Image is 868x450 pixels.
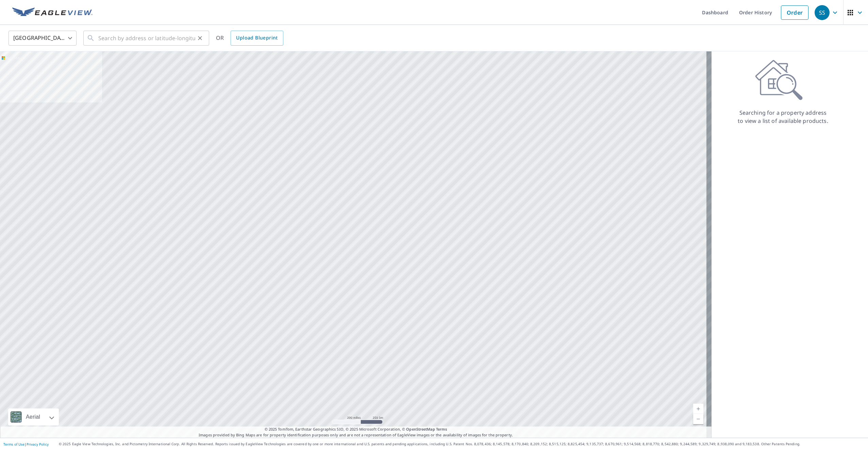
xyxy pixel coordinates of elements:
div: Aerial [24,408,42,425]
button: Clear [195,33,205,43]
a: Current Level 5, Zoom In [693,404,703,414]
span: © 2025 TomTom, Earthstar Geographics SIO, © 2025 Microsoft Corporation, © [265,427,447,432]
img: EV Logo [12,7,93,18]
div: SS [815,5,830,20]
a: Order [781,5,808,20]
div: Aerial [8,408,59,425]
a: Privacy Policy [27,442,49,447]
a: Upload Blueprint [231,31,283,46]
a: Current Level 5, Zoom Out [693,414,703,424]
p: Searching for a property address to view a list of available products. [737,109,829,125]
div: OR [216,31,283,46]
a: Terms of Use [3,442,24,447]
p: © 2025 Eagle View Technologies, Inc. and Pictometry International Corp. All Rights Reserved. Repo... [59,441,865,447]
a: Terms [436,427,447,432]
p: | [3,442,49,446]
input: Search by address or latitude-longitude [98,29,195,48]
a: OpenStreetMap [406,427,435,432]
div: [GEOGRAPHIC_DATA] [9,29,77,48]
span: Upload Blueprint [236,34,278,42]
